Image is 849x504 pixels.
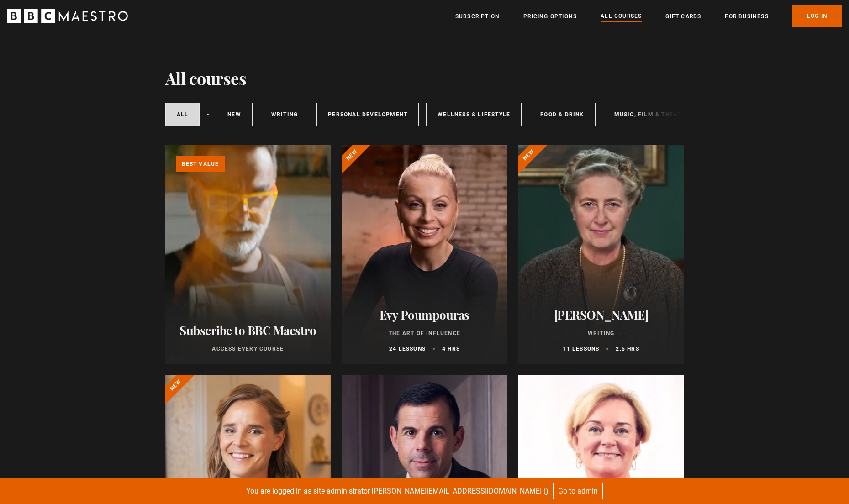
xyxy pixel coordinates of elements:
[455,12,500,21] a: Subscription
[523,12,577,21] a: Pricing Options
[316,103,419,126] a: Personal Development
[563,345,599,353] p: 11 lessons
[426,103,522,126] a: Wellness & Lifestyle
[442,345,460,353] p: 4 hrs
[518,145,684,364] a: [PERSON_NAME] Writing 11 lessons 2.5 hrs New
[353,308,496,322] h2: Evy Poumpouras
[601,11,642,21] a: All Courses
[616,345,639,353] p: 2.5 hrs
[553,483,603,499] a: Go to admin
[353,329,496,337] p: The Art of Influence
[342,145,507,364] a: Evy Poumpouras The Art of Influence 24 lessons 4 hrs New
[792,5,842,27] a: Log In
[529,308,673,322] h2: [PERSON_NAME]
[529,103,595,126] a: Food & Drink
[176,156,225,172] p: Best value
[389,345,426,353] p: 24 lessons
[7,9,128,23] svg: BBC Maestro
[455,5,842,27] nav: Primary
[216,103,253,126] a: New
[165,68,247,88] h1: All courses
[603,103,700,126] a: Music, Film & Theatre
[165,103,200,126] a: All
[260,103,309,126] a: Writing
[529,329,673,337] p: Writing
[725,12,768,21] a: For business
[665,12,701,21] a: Gift Cards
